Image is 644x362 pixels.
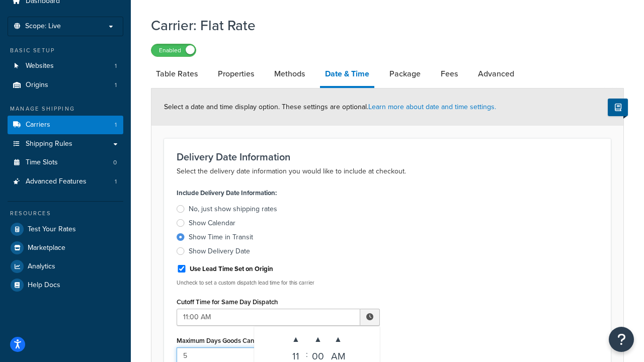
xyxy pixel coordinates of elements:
a: Methods [269,62,310,86]
span: Origins [26,81,48,89]
div: 11 [286,349,306,359]
li: Websites [8,57,123,75]
li: Carriers [8,116,123,134]
span: Test Your Rates [28,225,76,234]
div: Manage Shipping [8,105,123,113]
label: Enabled [151,44,196,56]
button: Open Resource Center [609,327,634,352]
a: Date & Time [320,62,374,88]
li: Time Slots [8,153,123,172]
div: Show Calendar [189,218,235,228]
div: 00 [308,349,328,359]
span: 1 [115,62,117,70]
a: Test Your Rates [8,220,123,238]
button: Show Help Docs [608,99,628,116]
h3: Delivery Date Information [177,151,598,162]
label: Include Delivery Date Information: [177,186,277,200]
label: Cutoff Time for Same Day Dispatch [177,298,278,306]
a: Learn more about date and time settings. [368,102,496,112]
h1: Carrier: Flat Rate [151,16,611,35]
span: Analytics [28,262,55,271]
span: Websites [26,62,54,70]
a: Marketplace [8,239,123,257]
a: Properties [213,62,259,86]
span: Time Slots [26,158,58,167]
div: No, just show shipping rates [189,204,277,214]
a: Analytics [8,257,123,276]
li: Advanced Features [8,172,123,191]
a: Shipping Rules [8,135,123,153]
div: Show Time in Transit [189,232,253,242]
a: Origins1 [8,76,123,95]
span: ▲ [308,329,328,349]
div: AM [328,349,348,359]
div: Show Delivery Date [189,246,250,256]
a: Help Docs [8,276,123,294]
span: Marketplace [28,244,65,252]
a: Advanced Features1 [8,172,123,191]
span: ▲ [286,329,306,349]
label: Use Lead Time Set on Origin [190,264,273,274]
div: Resources [8,209,123,218]
span: Select a date and time display option. These settings are optional. [164,102,496,112]
a: Time Slots0 [8,153,123,172]
span: 1 [115,177,117,186]
span: 1 [115,121,117,129]
span: 1 [115,81,117,89]
a: Websites1 [8,57,123,75]
span: Help Docs [28,281,60,290]
li: Origins [8,76,123,95]
span: Advanced Features [26,177,87,186]
label: Maximum Days Goods Can Be in Transit [177,337,291,344]
span: Shipping Rules [26,140,72,148]
div: Basic Setup [8,46,123,55]
a: Table Rates [151,62,203,86]
a: Fees [436,62,463,86]
a: Carriers1 [8,116,123,134]
span: 0 [113,158,117,167]
span: Carriers [26,121,50,129]
p: Uncheck to set a custom dispatch lead time for this carrier [177,279,380,287]
a: Package [384,62,426,86]
span: ▲ [328,329,348,349]
span: Scope: Live [25,22,61,31]
a: Advanced [473,62,519,86]
p: Select the delivery date information you would like to include at checkout. [177,165,598,177]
